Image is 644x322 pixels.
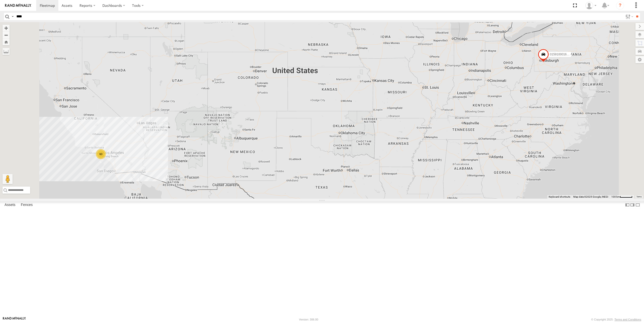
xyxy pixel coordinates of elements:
button: Zoom out [3,31,10,39]
button: Keyboard shortcuts [549,195,570,199]
button: Zoom in [3,25,10,31]
span: 100 km [611,195,620,198]
label: Search Query [11,13,15,20]
div: © Copyright 2025 - [591,318,641,321]
a: Terms and Conditions [615,318,641,321]
div: Version: 306.00 [299,318,318,321]
div: 60 [96,149,106,159]
label: Search Filter Options [623,13,634,20]
label: Dock Summary Table to the Right [630,201,635,209]
button: Zoom Home [3,39,10,45]
i: ? [616,2,624,10]
button: Drag Pegman onto the map to open Street View [3,174,13,184]
a: Visit our Website [3,317,26,322]
label: Assets [2,201,18,208]
label: Measure [3,48,10,55]
label: Dock Summary Table to the Left [625,201,630,209]
span: Map data ©2025 Google, INEGI [573,195,608,198]
span: 015910001673808 [550,53,575,56]
label: Hide Summary Table [635,201,640,209]
img: rand-logo.svg [5,4,31,7]
a: Terms (opens in new tab) [636,196,642,198]
button: Map Scale: 100 km per 46 pixels [610,195,634,199]
div: Dispatch [584,2,598,9]
label: Fences [18,201,35,208]
label: Map Settings [635,56,644,63]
